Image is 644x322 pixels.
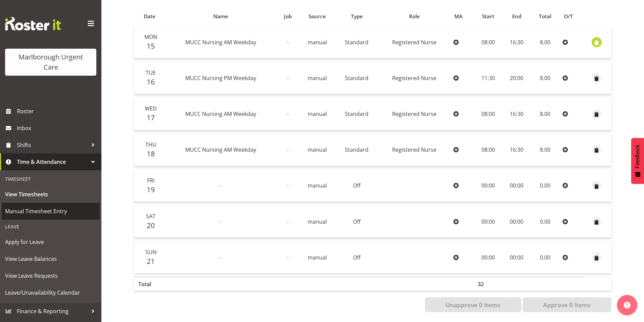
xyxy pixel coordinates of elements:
[220,218,221,225] span: -
[392,39,436,46] span: Registered Nurse
[146,213,156,220] span: Sat
[503,26,530,58] td: 16:30
[474,241,503,273] td: 00:00
[503,62,530,94] td: 20:00
[147,256,155,266] span: 21
[185,146,256,153] span: MUCC Nursing AM Weekday
[335,62,378,94] td: Standard
[530,241,560,273] td: 0.00
[474,170,503,202] td: 00:00
[2,267,100,284] a: View Leave Requests
[308,110,327,118] span: manual
[5,288,96,298] span: Leave/Unavailability Calendar
[5,206,96,216] span: Manual Timesheet Entry
[392,74,436,82] span: Registered Nurse
[145,141,157,148] span: Thu
[392,146,436,153] span: Registered Nurse
[523,297,612,312] button: Approve 0 Items
[287,146,289,153] span: -
[474,98,503,130] td: 08:00
[474,134,503,166] td: 08:00
[147,149,155,158] span: 18
[454,13,462,20] span: MA
[220,254,221,261] span: -
[409,13,420,20] span: Role
[2,186,100,203] a: View Timesheets
[530,205,560,238] td: 0.00
[2,233,100,250] a: Apply for Leave
[335,241,378,273] td: Off
[543,300,591,309] span: Approve 0 Items
[147,77,155,86] span: 16
[5,17,61,30] img: Rosterit website logo
[144,13,156,20] span: Date
[2,220,100,233] div: Leave
[474,62,503,94] td: 11:30
[2,250,100,267] a: View Leave Balances
[17,140,88,150] span: Shifts
[512,13,521,20] span: End
[287,74,289,82] span: -
[564,13,573,20] span: O/T
[147,177,154,184] span: Fri
[287,254,289,261] span: -
[482,13,494,20] span: Start
[284,13,292,20] span: Job
[5,254,96,264] span: View Leave Balances
[308,182,327,189] span: manual
[145,105,157,112] span: Wed
[335,134,378,166] td: Standard
[635,145,641,168] span: Feedback
[17,306,88,316] span: Finance & Reporting
[446,300,500,309] span: Unapprove 0 Items
[503,134,530,166] td: 16:30
[5,271,96,281] span: View Leave Requests
[2,203,100,220] a: Manual Timesheet Entry
[335,98,378,130] td: Standard
[503,205,530,238] td: 00:00
[539,13,551,20] span: Total
[287,110,289,118] span: -
[287,218,289,225] span: -
[12,52,90,72] div: Marlborough Urgent Care
[308,39,327,46] span: manual
[530,134,560,166] td: 8.00
[185,110,256,118] span: MUCC Nursing AM Weekday
[17,157,88,167] span: Time & Attendance
[309,13,326,20] span: Source
[530,170,560,202] td: 0.00
[425,297,521,312] button: Unapprove 0 Items
[503,170,530,202] td: 00:00
[308,146,327,153] span: manual
[144,33,157,41] span: Mon
[5,189,96,199] span: View Timesheets
[213,13,228,20] span: Name
[631,138,644,184] button: Feedback - Show survey
[185,74,256,82] span: MUCC Nursing PM Weekday
[335,26,378,58] td: Standard
[335,170,378,202] td: Off
[147,113,155,122] span: 17
[530,62,560,94] td: 8.00
[474,205,503,238] td: 00:00
[2,172,100,186] div: Timesheet
[503,241,530,273] td: 00:00
[503,98,530,130] td: 16:30
[147,41,155,51] span: 15
[185,39,256,46] span: MUCC Nursing AM Weekday
[134,277,165,291] th: Total
[308,254,327,261] span: manual
[530,98,560,130] td: 8.00
[220,182,221,189] span: -
[287,182,289,189] span: -
[474,26,503,58] td: 08:00
[351,13,363,20] span: Type
[2,284,100,301] a: Leave/Unavailability Calendar
[145,248,157,256] span: Sun
[624,302,630,308] img: help-xxl-2.png
[530,26,560,58] td: 8.00
[17,123,98,133] span: Inbox
[308,74,327,82] span: manual
[17,106,98,116] span: Roster
[147,185,155,194] span: 19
